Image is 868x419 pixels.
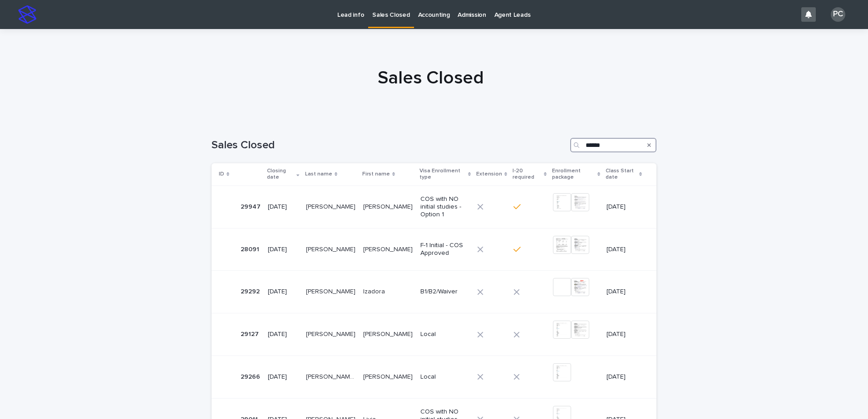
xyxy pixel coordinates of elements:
p: ID [219,169,224,179]
tr: 2994729947 [DATE][PERSON_NAME][PERSON_NAME] [PERSON_NAME][PERSON_NAME] COS with NO initial studie... [212,185,656,228]
p: F-1 Initial - COS Approved [420,242,470,257]
p: Visa Enrollment type [419,166,466,183]
div: PC [831,7,845,22]
p: [PERSON_NAME] [363,244,414,253]
p: I-20 required [513,166,542,183]
tr: 2926629266 [DATE][PERSON_NAME] [PERSON_NAME] R [PERSON_NAME][PERSON_NAME] [PERSON_NAME] R [PERSON... [212,356,656,398]
p: [PERSON_NAME] [306,286,357,296]
p: [PERSON_NAME] [306,329,357,338]
p: [DATE] [268,246,299,253]
p: 29947 [241,201,262,211]
p: [DATE] [268,331,299,338]
p: CASTELLANOS ALVAREZ [306,201,357,211]
p: Closing date [267,166,294,183]
p: 29292 [241,286,261,296]
p: Extension [476,169,502,179]
p: 29127 [241,329,261,338]
h1: Sales Closed [212,139,567,152]
p: Izadora [363,286,387,296]
tr: 2929229292 [DATE][PERSON_NAME][PERSON_NAME] IzadoraIzadora B1/B2/Waiver[DATE] [212,271,656,313]
p: Enrollment package [552,166,595,183]
p: B1/B2/Waiver [420,288,470,296]
tr: 2912729127 [DATE][PERSON_NAME][PERSON_NAME] [PERSON_NAME][PERSON_NAME] Local[DATE] [212,313,656,356]
p: OCAMPO RAMIREZ [306,244,357,253]
p: [DATE] [607,373,642,381]
p: [DATE] [607,331,642,338]
p: 28091 [241,244,261,253]
p: [DATE] [607,203,642,211]
p: [DATE] [268,288,299,296]
input: Search [570,138,656,152]
p: Local [420,331,470,338]
p: Edwin Leonardo [363,201,414,211]
h1: Sales Closed [208,67,653,89]
p: [DATE] [607,288,642,296]
p: [PERSON_NAME] [363,371,414,381]
p: First name [362,169,390,179]
p: OLIVEIRA CASTRO R ALVAREZ [306,371,358,381]
p: Last name [305,169,332,179]
img: stacker-logo-s-only.png [18,5,36,24]
tr: 2809128091 [DATE][PERSON_NAME][PERSON_NAME] [PERSON_NAME][PERSON_NAME] F-1 Initial - COS Approved... [212,228,656,271]
p: Class Start date [606,166,637,183]
p: Local [420,373,470,381]
p: [DATE] [268,203,299,211]
p: [PERSON_NAME] [363,329,414,338]
p: COS with NO initial studies - Option 1 [420,195,470,218]
p: 29266 [241,371,262,381]
p: [DATE] [268,373,299,381]
p: [DATE] [607,246,642,253]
